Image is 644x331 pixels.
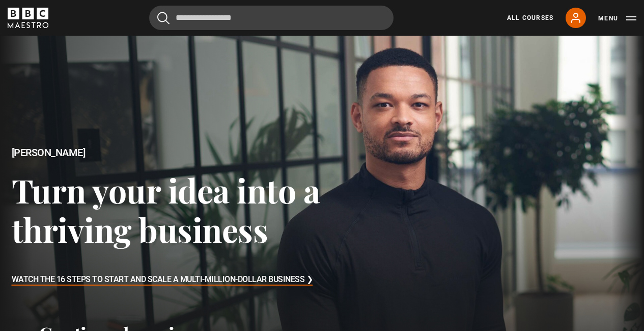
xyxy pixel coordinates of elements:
[598,13,636,23] button: Toggle navigation
[12,170,322,249] h3: Turn your idea into a thriving business
[157,12,170,24] button: Submit the search query
[507,13,553,22] a: All Courses
[149,6,394,30] input: Search
[12,272,313,288] h3: Watch The 16 Steps to Start and Scale a Multi-million-Dollar Business ❯
[8,8,48,28] svg: BBC Maestro
[12,147,322,159] h2: [PERSON_NAME]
